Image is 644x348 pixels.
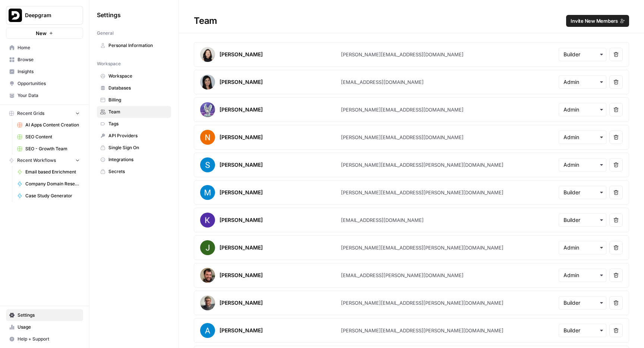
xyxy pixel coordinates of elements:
input: Admin [563,106,602,113]
span: Opportunities [18,80,80,87]
span: SEO - Growth Team [25,145,80,152]
span: Workspace [108,73,168,79]
div: [PERSON_NAME] [220,134,263,141]
span: Company Domain Researcher [25,181,80,187]
input: Builder [563,216,602,224]
a: Browse [6,54,83,66]
span: Recent Workflows [17,157,56,164]
input: Builder [563,189,602,196]
button: Workspace: Deepgram [6,6,83,25]
div: [PERSON_NAME][EMAIL_ADDRESS][DOMAIN_NAME] [341,51,464,58]
input: Admin [563,161,602,169]
button: Help + Support [6,333,83,345]
a: API Providers [97,130,171,142]
a: Databases [97,82,171,94]
span: Browse [18,56,80,63]
div: [PERSON_NAME] [220,161,263,169]
img: avatar [200,185,215,200]
div: [PERSON_NAME][EMAIL_ADDRESS][DOMAIN_NAME] [341,134,464,141]
span: Help + Support [18,336,80,342]
span: Workspace [97,60,121,67]
img: Deepgram Logo [9,9,22,22]
input: Admin [563,272,602,279]
a: Case Study Generator [14,190,83,202]
a: SEO - Growth Team [14,143,83,155]
span: AI Apps Content Creation [25,122,80,128]
div: [PERSON_NAME][EMAIL_ADDRESS][PERSON_NAME][DOMAIN_NAME] [341,299,503,307]
div: [PERSON_NAME] [220,272,263,279]
img: avatar [200,323,215,338]
div: [EMAIL_ADDRESS][DOMAIN_NAME] [341,78,424,86]
img: avatar [200,75,215,90]
span: Home [18,44,80,51]
a: Personal Information [97,40,171,51]
span: Single Sign On [108,144,168,151]
span: Tags [108,120,168,127]
span: Invite New Members [571,17,618,25]
div: [PERSON_NAME] [220,216,263,224]
img: avatar [200,268,215,283]
button: Recent Workflows [6,155,83,166]
span: Usage [18,324,80,330]
span: Billing [108,97,168,103]
a: Single Sign On [97,142,171,154]
span: Insights [18,68,80,75]
span: SEO Content [25,134,80,140]
a: AI Apps Content Creation [14,119,83,131]
span: Settings [18,312,80,319]
button: Invite New Members [566,15,629,27]
div: [EMAIL_ADDRESS][PERSON_NAME][DOMAIN_NAME] [341,272,464,279]
span: General [97,30,114,37]
span: Case Study Generator [25,192,80,199]
span: Recent Grids [17,110,44,117]
a: Billing [97,94,171,106]
a: Home [6,42,83,54]
a: Your Data [6,90,83,101]
a: Workspace [97,70,171,82]
a: Secrets [97,166,171,178]
button: New [6,28,83,39]
img: avatar [200,295,215,310]
img: avatar [200,130,215,145]
span: Email based Enrichment [25,169,80,175]
div: [PERSON_NAME] [220,78,263,86]
div: [PERSON_NAME] [220,244,263,251]
div: [PERSON_NAME] [220,189,263,196]
div: [PERSON_NAME][EMAIL_ADDRESS][DOMAIN_NAME] [341,106,464,113]
span: API Providers [108,132,168,139]
button: Recent Grids [6,108,83,119]
img: avatar [200,157,215,172]
span: Deepgram [25,12,70,19]
div: [PERSON_NAME] [220,51,263,58]
span: Databases [108,85,168,91]
div: [PERSON_NAME][EMAIL_ADDRESS][PERSON_NAME][DOMAIN_NAME] [341,161,503,169]
div: [PERSON_NAME][EMAIL_ADDRESS][PERSON_NAME][DOMAIN_NAME] [341,189,503,196]
input: Admin [563,78,602,86]
a: SEO Content [14,131,83,143]
img: avatar [200,102,215,117]
img: avatar [200,213,215,228]
input: Admin [563,244,602,251]
div: [PERSON_NAME] [220,327,263,334]
div: [PERSON_NAME][EMAIL_ADDRESS][PERSON_NAME][DOMAIN_NAME] [341,244,503,251]
a: Insights [6,66,83,78]
span: Team [108,109,168,115]
input: Builder [563,51,602,58]
a: Opportunities [6,78,83,90]
input: Builder [563,299,602,307]
div: [EMAIL_ADDRESS][DOMAIN_NAME] [341,216,424,224]
span: Personal Information [108,42,168,49]
div: Team [179,15,644,27]
img: avatar [200,47,215,62]
span: Integrations [108,156,168,163]
a: Team [97,106,171,118]
a: Settings [6,309,83,321]
span: Secrets [108,168,168,175]
div: [PERSON_NAME] [220,106,263,113]
a: Tags [97,118,171,130]
span: Settings [97,10,121,19]
a: Company Domain Researcher [14,178,83,190]
input: Admin [563,134,602,141]
a: Email based Enrichment [14,166,83,178]
a: Integrations [97,154,171,166]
